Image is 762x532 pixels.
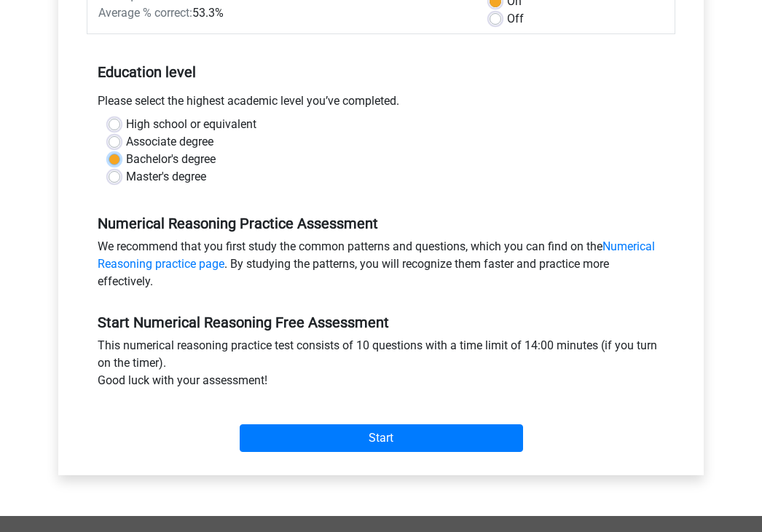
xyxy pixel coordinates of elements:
div: This numerical reasoning practice test consists of 10 questions with a time limit of 14:00 minute... [87,337,675,395]
div: We recommend that you first study the common patterns and questions, which you can find on the . ... [87,238,675,296]
label: Bachelor's degree [126,151,216,168]
label: High school or equivalent [126,116,256,133]
input: Start [240,424,523,452]
h5: Education level [98,57,664,87]
div: 53.3% [87,4,479,22]
label: Associate degree [126,133,213,151]
div: Please select the highest academic level you’ve completed. [87,92,675,116]
span: Average % correct: [98,6,192,20]
label: Master's degree [126,168,206,186]
label: Off [507,10,524,28]
h5: Numerical Reasoning Practice Assessment [98,215,664,232]
h5: Start Numerical Reasoning Free Assessment [98,314,664,331]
